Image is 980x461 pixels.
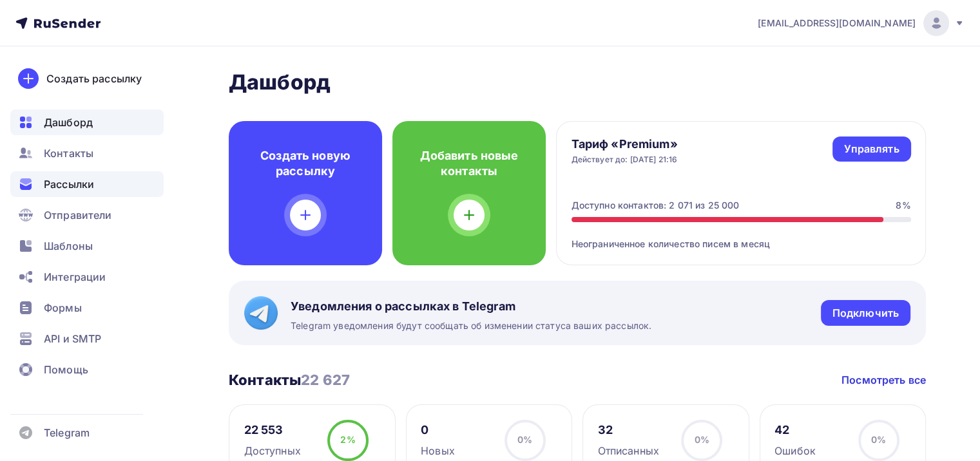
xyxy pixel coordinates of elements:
[44,331,101,346] span: API и SMTP
[291,299,651,314] span: Уведомления о рассылках в Telegram
[44,176,94,192] span: Рассылки
[10,171,164,197] a: Рассылки
[44,146,93,161] span: Контакты
[421,443,455,458] div: Новых
[421,422,455,438] div: 0
[229,70,926,95] h2: Дашборд
[896,199,910,212] div: 8%
[10,202,164,228] a: Отправители
[694,434,709,445] span: 0%
[871,434,886,445] span: 0%
[10,140,164,166] a: Контакты
[572,136,678,152] h4: Тариф «Premium»
[244,422,301,438] div: 22 553
[44,115,93,130] span: Дашборд
[841,372,926,388] a: Посмотреть все
[758,17,916,30] span: [EMAIL_ADDRESS][DOMAIN_NAME]
[774,422,816,438] div: 42
[844,142,899,156] div: Управлять
[10,295,164,321] a: Формы
[249,148,361,179] h4: Создать новую рассылку
[229,371,350,389] h3: Контакты
[44,300,82,315] span: Формы
[572,155,678,165] div: Действует до: [DATE] 21:16
[10,233,164,259] a: Шаблоны
[291,319,651,332] span: Telegram уведомления будут сообщать об изменении статуса ваших рассылок.
[598,422,659,438] div: 32
[44,207,112,223] span: Отправители
[572,222,911,250] div: Неограниченное количество писем в месяц
[413,148,525,179] h4: Добавить новые контакты
[832,306,899,321] div: Подключить
[598,443,659,458] div: Отписанных
[758,10,965,36] a: [EMAIL_ADDRESS][DOMAIN_NAME]
[44,362,88,377] span: Помощь
[44,238,93,254] span: Шаблоны
[774,443,816,458] div: Ошибок
[517,434,532,445] span: 0%
[340,434,355,445] span: 2%
[46,71,142,86] div: Создать рассылку
[301,372,350,388] span: 22 627
[44,269,106,285] span: Интеграции
[44,425,90,440] span: Telegram
[10,109,164,135] a: Дашборд
[572,199,740,212] div: Доступно контактов: 2 071 из 25 000
[244,443,301,458] div: Доступных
